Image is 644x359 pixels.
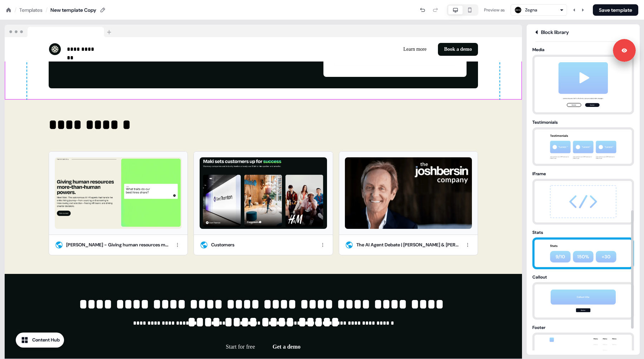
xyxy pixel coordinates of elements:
[211,241,234,249] div: Customers
[546,57,621,112] img: media thumbnail preview
[532,170,634,225] button: IFrameiframe thumbnail preview
[266,43,478,56] div: Learn moreBook a demo
[546,284,621,318] img: callout thumbnail preview
[532,46,634,114] button: Mediamedia thumbnail preview
[532,229,634,269] button: Statsstats thumbnail preview
[397,43,432,56] button: Learn more
[220,339,307,355] div: Start for freeGet a demo
[532,119,634,126] div: Testimonials
[50,6,96,14] div: New template Copy
[438,43,478,56] button: Book a demo
[546,335,621,354] img: footer thumbnail preview
[546,129,621,164] img: testimonials thumbnail preview
[16,333,64,348] button: Content Hub
[532,274,634,281] div: Callout
[593,4,638,16] button: Save template
[532,46,634,53] div: Media
[532,274,634,320] button: Calloutcallout thumbnail preview
[267,339,307,355] button: Get a demo
[532,170,634,177] div: IFrame
[55,157,182,229] img: Maki - Giving human resources more-than-human powers.
[484,6,505,14] div: Preview as
[19,6,43,14] a: Templates
[532,229,634,236] div: Stats
[532,119,634,166] button: Testimonialstestimonials thumbnail preview
[356,241,460,249] div: The AI Agent Debate | [PERSON_NAME] & [PERSON_NAME] People on the Future of Work
[14,6,16,14] div: /
[200,157,327,229] img: Customers
[532,324,634,356] button: Footerfooter thumbnail preview
[5,25,114,38] img: Browser topbar
[45,6,48,14] div: /
[532,29,634,36] div: Block library
[546,240,621,267] img: stats thumbnail preview
[546,181,621,222] img: iframe thumbnail preview
[511,4,567,16] button: Zegna
[32,336,60,344] div: Content Hub
[525,6,537,14] div: Zegna
[532,324,634,331] div: Footer
[66,241,170,249] div: [PERSON_NAME] - Giving human resources more-than-human powers.
[49,147,478,260] div: Maki - Giving human resources more-than-human powers.[PERSON_NAME] - Giving human resources more-...
[220,339,261,355] button: Start for free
